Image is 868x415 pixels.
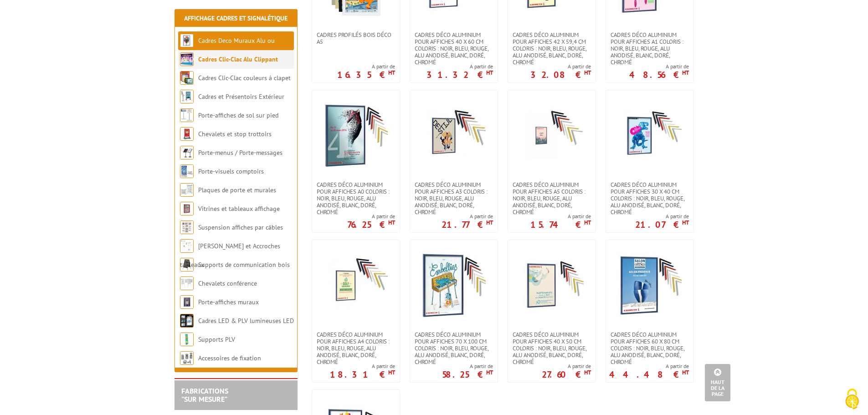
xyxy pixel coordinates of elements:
[198,261,290,269] a: Supports de communication bois
[198,223,283,231] a: Suspension affiches par câbles
[180,127,194,141] img: Chevalets et stop trottoirs
[422,254,486,318] img: Cadres déco aluminium pour affiches 70 x 100 cm Coloris : Noir, bleu, rouge, alu anodisé, blanc, ...
[180,277,194,290] img: Chevalets conférence
[682,69,689,77] sup: HT
[180,333,194,346] img: Supports PLV
[520,254,584,318] img: Cadres déco aluminium pour affiches 40 x 50 cm Coloris : Noir, bleu, rouge, alu anodisé, blanc, d...
[508,181,596,215] a: Cadres déco aluminium pour affiches A5 Coloris : Noir, bleu, rouge, alu anodisé, blanc, doré, chromé
[198,298,259,306] a: Porte-affiches muraux
[312,31,400,45] a: Cadres Profilés Bois Déco A5
[180,164,194,178] img: Porte-visuels comptoirs
[180,34,194,47] img: Cadres Deco Muraux Alu ou Bois
[629,72,689,77] p: 48.56 €
[180,71,194,85] img: Cadres Clic-Clac couleurs à clapet
[198,111,278,119] a: Porte-affiches de sol sur pied
[486,219,493,226] sup: HT
[198,167,264,175] a: Porte-visuels comptoirs
[611,181,689,215] span: Cadres déco aluminium pour affiches 30 x 40 cm Coloris : Noir, bleu, rouge, alu anodisé, blanc, d...
[442,213,493,220] span: A partir de
[508,31,596,66] a: Cadres déco aluminium pour affiches 42 x 59,4 cm Coloris : Noir, bleu, rouge, alu anodisé, blanc,...
[347,213,395,220] span: A partir de
[486,69,493,77] sup: HT
[330,363,395,370] span: A partir de
[611,31,689,66] span: Cadres déco aluminium pour affiches A1 Coloris : Noir, bleu, rouge, alu anodisé, blanc, doré, chromé
[198,55,278,63] a: Cadres Clic-Clac Alu Clippant
[513,181,591,215] span: Cadres déco aluminium pour affiches A5 Coloris : Noir, bleu, rouge, alu anodisé, blanc, doré, chromé
[410,31,498,66] a: Cadres déco aluminium pour affiches 40 x 60 cm Coloris : Noir, bleu, rouge, alu anodisé, blanc, d...
[513,331,591,365] span: Cadres déco aluminium pour affiches 40 x 50 cm Coloris : Noir, bleu, rouge, alu anodisé, blanc, d...
[198,149,282,157] a: Porte-menus / Porte-messages
[618,254,682,318] img: Cadres déco aluminium pour affiches 60 x 80 cm Coloris : Noir, bleu, rouge, alu anodisé, blanc, d...
[611,331,689,365] span: Cadres déco aluminium pour affiches 60 x 80 cm Coloris : Noir, bleu, rouge, alu anodisé, blanc, d...
[530,63,591,70] span: A partir de
[388,219,395,226] sup: HT
[184,14,288,22] a: Affichage Cadres et Signalétique
[198,335,235,343] a: Supports PLV
[337,72,395,77] p: 16.35 €
[508,331,596,365] a: Cadres déco aluminium pour affiches 40 x 50 cm Coloris : Noir, bleu, rouge, alu anodisé, blanc, d...
[410,331,498,365] a: Cadres déco aluminium pour affiches 70 x 100 cm Coloris : Noir, bleu, rouge, alu anodisé, blanc, ...
[415,181,493,215] span: Cadres déco aluminium pour affiches A3 Coloris : Noir, bleu, rouge, alu anodisé, blanc, doré, chromé
[388,69,395,77] sup: HT
[180,183,194,197] img: Plaques de porte et murales
[337,63,395,70] span: A partir de
[180,242,280,269] a: [PERSON_NAME] et Accroches tableaux
[324,104,388,168] img: Cadres déco aluminium pour affiches A0 Coloris : Noir, bleu, rouge, alu anodisé, blanc, doré, chromé
[584,369,591,376] sup: HT
[312,181,400,215] a: Cadres déco aluminium pour affiches A0 Coloris : Noir, bleu, rouge, alu anodisé, blanc, doré, chromé
[180,314,194,328] img: Cadres LED & PLV lumineuses LED
[606,31,693,66] a: Cadres déco aluminium pour affiches A1 Coloris : Noir, bleu, rouge, alu anodisé, blanc, doré, chromé
[442,363,493,370] span: A partir de
[836,384,868,415] button: Cookies (fenêtre modale)
[180,351,194,365] img: Accessoires de fixation
[530,222,591,227] p: 15.74 €
[426,72,493,77] p: 31.32 €
[180,239,194,253] img: Cimaises et Accroches tableaux
[513,31,591,66] span: Cadres déco aluminium pour affiches 42 x 59,4 cm Coloris : Noir, bleu, rouge, alu anodisé, blanc,...
[180,90,194,103] img: Cadres et Présentoirs Extérieur
[410,181,498,215] a: Cadres déco aluminium pour affiches A3 Coloris : Noir, bleu, rouge, alu anodisé, blanc, doré, chromé
[618,104,682,168] img: Cadres déco aluminium pour affiches 30 x 40 cm Coloris : Noir, bleu, rouge, alu anodisé, blanc, d...
[682,219,689,226] sup: HT
[629,63,689,70] span: A partir de
[606,331,693,365] a: Cadres déco aluminium pour affiches 60 x 80 cm Coloris : Noir, bleu, rouge, alu anodisé, blanc, d...
[584,69,591,77] sup: HT
[442,222,493,227] p: 21.77 €
[312,331,400,365] a: Cadres déco aluminium pour affiches A4 Coloris : Noir, bleu, rouge, alu anodisé, blanc, doré, chromé
[317,31,395,45] span: Cadres Profilés Bois Déco A5
[520,104,584,168] img: Cadres déco aluminium pour affiches A5 Coloris : Noir, bleu, rouge, alu anodisé, blanc, doré, chromé
[486,369,493,376] sup: HT
[415,331,493,365] span: Cadres déco aluminium pour affiches 70 x 100 cm Coloris : Noir, bleu, rouge, alu anodisé, blanc, ...
[180,36,275,63] a: Cadres Deco Muraux Alu ou [GEOGRAPHIC_DATA]
[530,72,591,77] p: 32.08 €
[682,369,689,376] sup: HT
[317,331,395,365] span: Cadres déco aluminium pour affiches A4 Coloris : Noir, bleu, rouge, alu anodisé, blanc, doré, chromé
[609,363,689,370] span: A partir de
[530,213,591,220] span: A partir de
[198,186,276,194] a: Plaques de porte et murales
[324,254,388,318] img: Cadres déco aluminium pour affiches A4 Coloris : Noir, bleu, rouge, alu anodisé, blanc, doré, chromé
[180,295,194,309] img: Porte-affiches muraux
[198,317,294,325] a: Cadres LED & PLV lumineuses LED
[422,104,486,168] img: Cadres déco aluminium pour affiches A3 Coloris : Noir, bleu, rouge, alu anodisé, blanc, doré, chromé
[180,146,194,159] img: Porte-menus / Porte-messages
[347,222,395,227] p: 76.25 €
[542,363,591,370] span: A partir de
[180,108,194,122] img: Porte-affiches de sol sur pied
[180,220,194,234] img: Suspension affiches par câbles
[635,222,689,227] p: 21.07 €
[330,372,395,377] p: 18.31 €
[415,31,493,66] span: Cadres déco aluminium pour affiches 40 x 60 cm Coloris : Noir, bleu, rouge, alu anodisé, blanc, d...
[841,388,863,410] img: Cookies (fenêtre modale)
[542,372,591,377] p: 27.60 €
[606,181,693,215] a: Cadres déco aluminium pour affiches 30 x 40 cm Coloris : Noir, bleu, rouge, alu anodisé, blanc, d...
[442,372,493,377] p: 58.25 €
[609,372,689,377] p: 44.48 €
[198,205,280,213] a: Vitrines et tableaux affichage
[181,386,228,404] a: FABRICATIONS"Sur Mesure"
[198,130,272,138] a: Chevalets et stop trottoirs
[388,369,395,376] sup: HT
[426,63,493,70] span: A partir de
[584,219,591,226] sup: HT
[705,364,730,401] a: Haut de la page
